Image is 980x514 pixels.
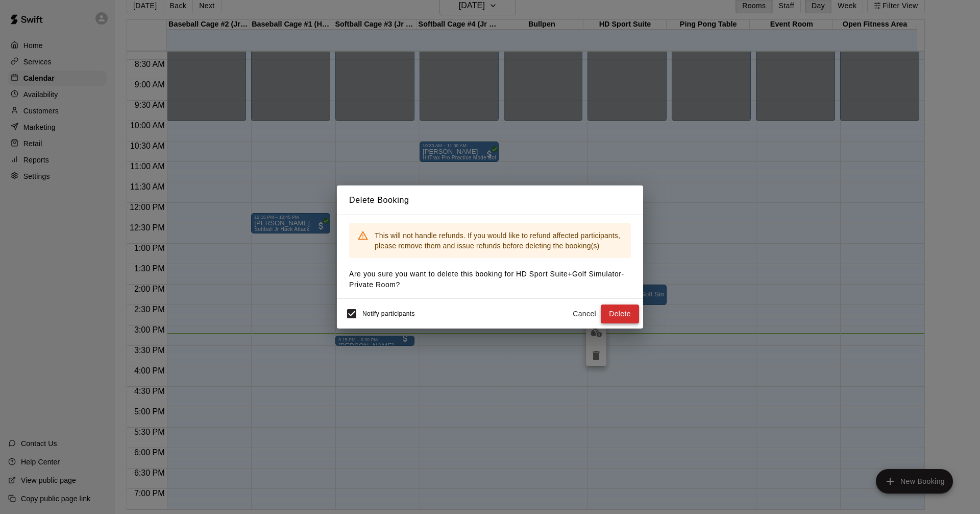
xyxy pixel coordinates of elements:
span: Notify participants [362,311,415,318]
h2: Delete Booking [337,185,643,215]
p: Are you sure you want to delete this booking for HD Sport Suite+Golf Simulator- Private Room ? [349,269,631,290]
button: Cancel [568,305,601,323]
div: This will not handle refunds. If you would like to refund affected participants, please remove th... [375,226,623,255]
button: Delete [601,305,639,323]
